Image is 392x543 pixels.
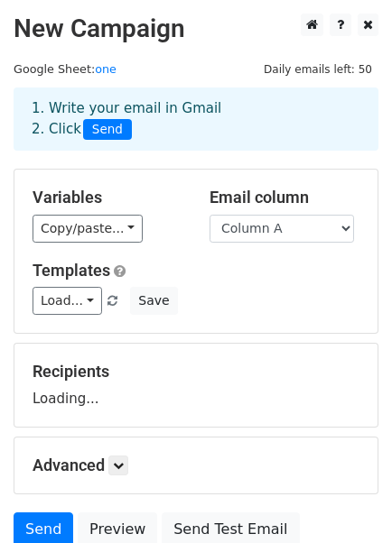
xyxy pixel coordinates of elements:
a: Load... [33,287,102,315]
span: Daily emails left: 50 [257,60,378,79]
h2: New Campaign [14,14,378,44]
div: 1. Write your email in Gmail 2. Click [18,98,374,140]
span: Send [83,119,132,141]
button: Save [130,287,177,315]
a: Templates [33,261,110,280]
h5: Variables [33,188,182,207]
small: Google Sheet: [14,62,117,76]
h5: Advanced [33,456,359,475]
h5: Email column [210,188,359,207]
a: one [95,62,117,76]
h5: Recipients [33,362,359,382]
div: Loading... [33,362,359,409]
a: Daily emails left: 50 [257,62,378,76]
a: Copy/paste... [33,215,143,243]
